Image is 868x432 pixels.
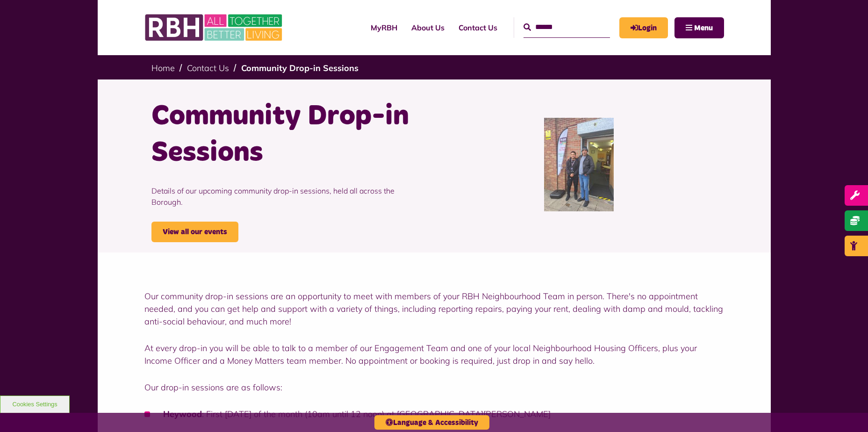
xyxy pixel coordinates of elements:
button: Language & Accessibility [374,415,489,430]
p: At every drop-in you will be able to talk to a member of our Engagement Team and one of your loca... [144,342,724,367]
a: MyRBH [619,17,668,38]
a: MyRBH [364,15,404,40]
iframe: Netcall Web Assistant for live chat [826,390,868,432]
p: Our drop-in sessions are as follows: [144,381,724,394]
img: Freehold Abdul [544,118,614,211]
a: View all our events [151,222,238,242]
a: Community Drop-in Sessions [241,63,359,73]
button: Navigation [674,17,724,38]
a: About Us [404,15,452,40]
p: Our community drop-in sessions are an opportunity to meet with members of your RBH Neighbourhood ... [144,290,724,328]
h1: Community Drop-in Sessions [151,98,427,171]
strong: Heywood [163,409,202,419]
li: : First [DATE] of the month (10am until 12 noon) at [GEOGRAPHIC_DATA][PERSON_NAME] [144,408,724,420]
a: Contact Us [452,15,504,40]
p: Details of our upcoming community drop-in sessions, held all across the Borough. [151,171,427,222]
img: RBH [144,9,285,46]
a: Home [151,63,175,73]
span: Menu [694,24,713,32]
a: Contact Us [187,63,229,73]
